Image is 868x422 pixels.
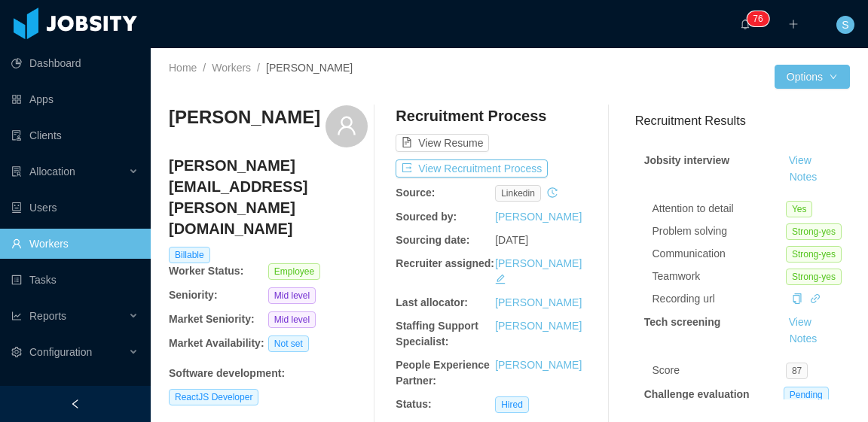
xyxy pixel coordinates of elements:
[257,62,260,74] span: /
[11,84,139,114] a: icon: appstoreApps
[203,62,206,74] span: /
[653,201,786,217] div: Attention to detail
[396,320,478,348] b: Staffing Support Specialist:
[842,16,848,34] span: S
[268,263,320,280] span: Employee
[396,137,489,149] a: icon: file-textView Resume
[396,159,548,178] button: icon: exportView Recruitment Process
[758,11,763,26] p: 6
[653,223,786,239] div: Problem solving
[29,165,75,178] span: Allocation
[11,347,22,357] i: icon: setting
[495,396,529,413] span: Hired
[396,134,489,152] button: icon: file-textView Resume
[753,11,758,26] p: 7
[653,291,786,307] div: Recording url
[169,337,264,349] b: Market Availability:
[495,359,582,371] a: [PERSON_NAME]
[396,162,548,175] a: icon: exportView Recruitment Process
[11,166,22,177] i: icon: solution
[747,11,769,26] sup: 76
[784,316,817,328] a: View
[644,316,721,328] strong: Tech screening
[788,19,799,29] i: icon: plus
[169,247,210,263] span: Billable
[786,223,842,240] span: Strong-yes
[11,229,139,259] a: icon: userWorkers
[653,363,786,378] div: Score
[268,287,316,304] span: Mid level
[495,211,582,223] a: [PERSON_NAME]
[792,293,802,304] i: icon: copy
[495,296,582,308] a: [PERSON_NAME]
[169,289,218,301] b: Seniority:
[169,313,255,325] b: Market Seniority:
[11,120,139,150] a: icon: auditClients
[396,211,457,223] b: Sourced by:
[11,311,22,321] i: icon: line-chart
[396,398,431,410] b: Status:
[786,269,842,285] span: Strong-yes
[784,154,817,166] a: View
[786,246,842,263] span: Strong-yes
[336,115,357,136] i: icon: user
[29,310,66,322] span: Reports
[169,62,197,74] a: Home
[740,19,750,29] i: icon: bell
[169,105,320,129] h3: [PERSON_NAME]
[11,48,139,78] a: icon: pie-chartDashboard
[11,193,139,223] a: icon: robotUsers
[495,185,541,202] span: linkedin
[495,257,582,269] a: [PERSON_NAME]
[11,265,139,295] a: icon: profileTasks
[396,359,490,387] b: People Experience Partner:
[644,154,730,166] strong: Jobsity interview
[169,265,243,277] b: Worker Status:
[495,274,506,284] i: icon: edit
[775,65,850,89] button: Optionsicon: down
[635,111,850,130] h3: Recruitment Results
[653,269,786,284] div: Teamwork
[784,387,829,403] span: Pending
[169,389,258,405] span: ReactJS Developer
[396,296,468,308] b: Last allocator:
[396,234,469,246] b: Sourcing date:
[786,363,808,379] span: 87
[495,320,582,332] a: [PERSON_NAME]
[396,187,435,199] b: Source:
[792,291,802,307] div: Copy
[653,246,786,262] div: Communication
[396,257,494,269] b: Recruiter assigned:
[786,201,813,217] span: Yes
[268,311,316,328] span: Mid level
[495,234,528,246] span: [DATE]
[212,62,251,74] a: Workers
[29,346,92,358] span: Configuration
[810,293,821,305] a: icon: link
[784,168,824,187] button: Notes
[644,388,750,400] strong: Challenge evaluation
[266,62,353,74] span: [PERSON_NAME]
[169,367,285,379] b: Software development :
[784,330,824,348] button: Notes
[810,293,821,304] i: icon: link
[547,187,558,198] i: icon: history
[268,335,309,352] span: Not set
[169,155,368,239] h4: [PERSON_NAME][EMAIL_ADDRESS][PERSON_NAME][DOMAIN_NAME]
